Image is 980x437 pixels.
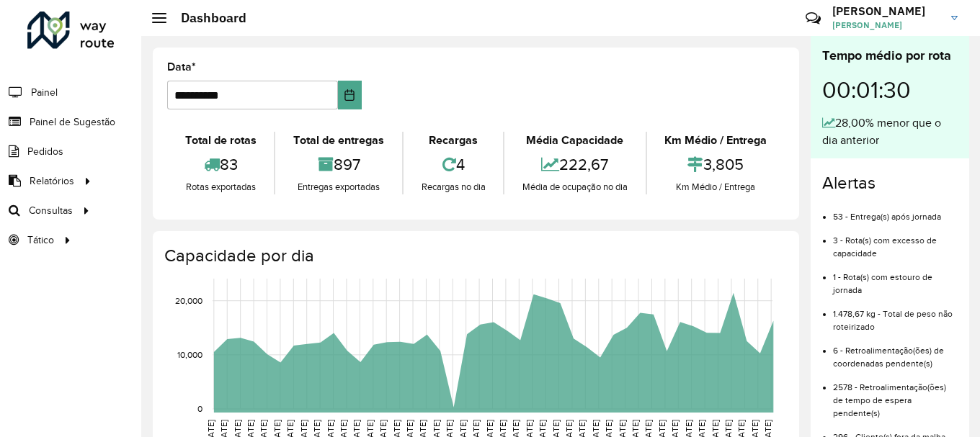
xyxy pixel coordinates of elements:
div: Média de ocupação no dia [508,180,641,194]
text: 20,000 [175,296,202,305]
div: 897 [279,149,398,180]
text: 10,000 [177,350,202,359]
span: Tático [27,233,54,248]
div: 00:01:30 [822,66,958,114]
div: 3,805 [651,149,781,180]
h4: Capacidade por dia [164,245,785,266]
span: Pedidos [27,144,63,159]
li: 6 - Retroalimentação(ões) de coordenadas pendente(s) [833,333,958,370]
li: 3 - Rota(s) com excesso de capacidade [833,223,958,260]
span: Painel [31,85,58,100]
label: Data [167,58,196,76]
div: Km Médio / Entrega [651,180,781,194]
li: 53 - Entrega(s) após jornada [833,199,958,223]
span: [PERSON_NAME] [832,19,940,32]
div: Recargas no dia [407,180,499,194]
h3: [PERSON_NAME] [832,4,940,18]
div: Km Médio / Entrega [651,132,781,149]
h4: Alertas [822,173,958,194]
div: Entregas exportadas [279,180,398,194]
div: 4 [407,149,499,180]
span: Consultas [29,203,73,218]
a: Contato Rápido [798,3,829,34]
div: Total de rotas [171,132,270,149]
div: Rotas exportadas [171,180,270,194]
text: 0 [197,404,202,413]
li: 1 - Rota(s) com estouro de jornada [833,260,958,297]
li: 1.478,67 kg - Total de peso não roteirizado [833,297,958,333]
li: 2578 - Retroalimentação(ões) de tempo de espera pendente(s) [833,370,958,420]
button: Choose Date [338,81,362,109]
div: Recargas [407,132,499,149]
div: 28,00% menor que o dia anterior [822,114,958,149]
div: 222,67 [508,149,641,180]
span: Relatórios [30,174,74,189]
div: Total de entregas [279,132,398,149]
div: Média Capacidade [508,132,641,149]
div: Tempo médio por rota [822,46,958,66]
h2: Dashboard [166,10,246,26]
span: Painel de Sugestão [30,114,115,130]
div: 83 [171,149,270,180]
